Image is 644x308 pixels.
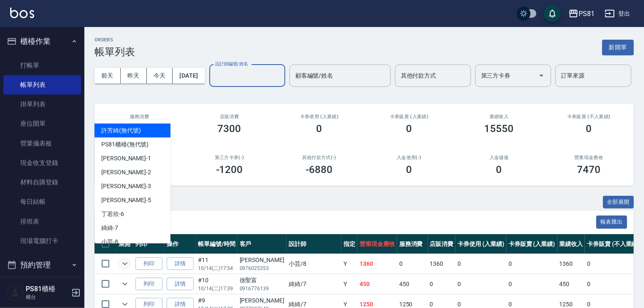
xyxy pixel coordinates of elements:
[3,192,81,211] a: 每日結帳
[341,234,357,254] th: 指定
[428,274,456,294] td: 0
[397,274,428,294] td: 450
[455,274,506,294] td: 0
[173,68,205,84] button: [DATE]
[116,234,133,254] th: 展開
[554,155,624,160] h2: 營業現金應收
[357,274,397,294] td: 450
[95,46,135,58] h3: 帳單列表
[287,274,341,294] td: 綺綺 /7
[3,212,81,231] a: 排班表
[3,276,81,298] button: 報表及分析
[317,123,322,135] h3: 0
[101,182,151,191] span: [PERSON_NAME] -3
[428,234,456,254] th: 店販消費
[428,254,456,274] td: 1360
[284,114,354,119] h2: 卡券使用 (入業績)
[240,256,284,265] div: [PERSON_NAME]
[101,224,118,232] span: 綺綺 -7
[544,5,561,22] button: save
[147,68,173,84] button: 今天
[135,278,162,291] button: 列印
[577,164,601,176] h3: 7470
[240,276,284,285] div: 徐聖富
[196,254,238,274] td: #11
[496,164,502,176] h3: 0
[596,218,628,226] a: 報表匯出
[602,40,634,55] button: 新開單
[101,238,118,246] span: 小芸 -8
[586,123,592,135] h3: 0
[121,68,147,84] button: 昨天
[601,6,634,22] button: 登出
[216,164,243,176] h3: -1200
[484,123,514,135] h3: 15550
[215,61,248,67] label: 設計師編號/姓名
[341,274,357,294] td: Y
[357,234,397,254] th: 營業現金應收
[195,114,264,119] h2: 店販消費
[101,140,149,149] span: PS81櫃檯 (無代號)
[506,274,557,294] td: 0
[506,254,557,274] td: 0
[198,285,235,292] p: 10/14 (二) 17:39
[341,254,357,274] td: Y
[95,68,121,84] button: 前天
[165,234,196,254] th: 操作
[585,254,641,274] td: 0
[535,69,548,82] button: Open
[119,278,131,290] button: expand row
[585,274,641,294] td: 0
[557,234,585,254] th: 業績收入
[10,8,34,18] img: Logo
[557,254,585,274] td: 1360
[455,254,506,274] td: 0
[602,43,634,51] a: 新開單
[3,75,81,95] a: 帳單列表
[198,265,235,272] p: 10/14 (二) 17:54
[133,234,165,254] th: 列印
[3,95,81,114] a: 掛單列表
[238,234,287,254] th: 客戶
[3,254,81,276] button: 預約管理
[101,154,151,163] span: [PERSON_NAME] -1
[240,285,284,292] p: 0916776139
[357,254,397,274] td: 1360
[101,196,151,205] span: [PERSON_NAME] -5
[565,5,598,22] button: PS81
[287,234,341,254] th: 設計師
[167,278,194,291] a: 詳情
[596,216,628,229] button: 報表匯出
[196,234,238,254] th: 帳單編號/時間
[306,164,333,176] h3: -6880
[506,234,557,254] th: 卡券販賣 (入業績)
[406,123,412,135] h3: 0
[195,155,264,160] h2: 第三方卡券(-)
[101,210,124,219] span: 丁若欣 -6
[240,265,284,272] p: 0976025353
[585,234,641,254] th: 卡券販賣 (不入業績)
[579,8,595,19] div: PS81
[397,254,428,274] td: 0
[7,284,24,301] img: Person
[218,123,241,135] h3: 7300
[397,234,428,254] th: 服務消費
[3,30,81,52] button: 櫃檯作業
[167,257,194,270] a: 詳情
[196,274,238,294] td: #10
[374,114,444,119] h2: 卡券販賣 (入業績)
[3,134,81,153] a: 營業儀表板
[374,155,444,160] h2: 入金使用(-)
[557,274,585,294] td: 450
[95,37,135,43] h2: ORDERS
[406,164,412,176] h3: 0
[603,196,634,209] button: 全部展開
[455,234,506,254] th: 卡券使用 (入業績)
[105,218,596,227] span: 訂單列表
[3,231,81,251] a: 現場電腦打卡
[26,293,69,301] p: 櫃台
[119,257,131,270] button: expand row
[3,114,81,133] a: 座位開單
[3,56,81,75] a: 打帳單
[464,155,534,160] h2: 入金儲值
